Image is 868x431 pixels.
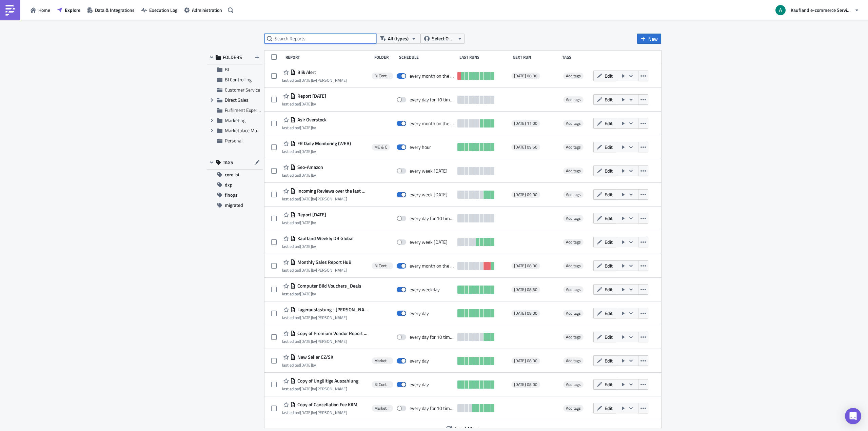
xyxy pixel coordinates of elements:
[605,72,613,79] span: Edit
[593,355,616,366] button: Edit
[282,268,352,273] div: last edited by [PERSON_NAME]
[84,5,138,15] a: Data & Integrations
[566,144,581,150] span: Add tags
[282,410,357,415] div: last edited by [PERSON_NAME]
[225,66,229,73] span: BI
[225,190,238,200] span: finops
[410,334,454,340] div: every day for 10 times
[845,408,861,424] div: Open Intercom Messenger
[514,311,537,316] span: [DATE] 08:00
[563,334,584,340] span: Add tags
[296,401,357,408] span: Copy of Cancellation Fee KAM
[605,310,613,317] span: Edit
[296,235,354,241] span: Kaufland Weekly DB Global
[514,192,537,197] span: [DATE] 09:00
[225,96,249,103] span: Direct Sales
[563,168,584,174] span: Add tags
[300,219,312,226] time: 2025-08-11T14:21:27Z
[300,338,312,345] time: 2025-07-23T10:06:47Z
[605,286,613,293] span: Edit
[410,239,448,245] div: every week on Tuesday
[282,220,326,225] div: last edited by
[566,73,581,79] span: Add tags
[593,189,616,200] button: Edit
[282,339,368,344] div: last edited by [PERSON_NAME]
[593,165,616,176] button: Edit
[225,200,243,210] span: migrated
[593,213,616,223] button: Edit
[410,192,448,198] div: every week on Monday
[296,307,368,313] span: Lagerauslastung - BOE Slack
[410,215,454,221] div: every day for 10 times
[282,78,347,83] div: last edited by [PERSON_NAME]
[282,386,358,391] div: last edited by [PERSON_NAME]
[207,170,263,180] button: core-bi
[514,358,537,364] span: [DATE] 08:00
[563,381,584,388] span: Add tags
[282,244,354,249] div: last edited by
[420,34,465,44] button: Select Owner
[374,263,391,269] span: BI Controlling
[282,291,361,296] div: last edited by
[791,6,852,14] span: Kaufland e-commerce Services GmbH & Co. KG
[296,164,323,170] span: Seo-Amazon
[410,120,454,126] div: every month on the 1st
[207,190,263,200] button: finops
[225,137,242,144] span: Personal
[563,357,584,364] span: Add tags
[563,73,584,79] span: Add tags
[562,55,591,60] div: Tags
[410,263,454,269] div: every month on the 1st
[225,117,245,124] span: Marketing
[300,291,312,297] time: 2025-07-24T10:00:04Z
[593,403,616,413] button: Edit
[563,262,584,269] span: Add tags
[566,405,581,411] span: Add tags
[563,405,584,412] span: Add tags
[605,120,613,127] span: Edit
[282,125,327,130] div: last edited by
[225,180,233,190] span: dxp
[285,55,371,60] div: Report
[563,310,584,317] span: Add tags
[566,96,581,103] span: Add tags
[374,73,391,79] span: BI Controlling
[566,357,581,364] span: Add tags
[410,405,454,411] div: every day for 10 times
[225,106,268,114] span: Fulfilment Experience
[296,354,333,360] span: New Seller CZ/SK
[563,96,584,103] span: Add tags
[374,382,391,387] span: BI Controlling
[181,5,225,15] button: Administration
[300,267,312,273] time: 2025-08-04T07:57:52Z
[566,239,581,245] span: Add tags
[300,101,312,107] time: 2025-08-21T08:13:05Z
[605,238,613,246] span: Edit
[563,191,584,198] span: Add tags
[605,357,613,364] span: Edit
[410,73,454,79] div: every month on the 2nd
[282,149,351,154] div: last edited by
[54,5,84,15] a: Explore
[771,3,863,18] button: Kaufland e-commerce Services GmbH & Co. KG
[149,6,177,14] span: Execution Log
[296,69,316,75] span: Blik Alert
[300,196,312,202] time: 2025-08-12T08:40:34Z
[296,283,361,289] span: Computer Bild Vouchers_Deals
[605,262,613,269] span: Edit
[282,101,326,106] div: last edited by
[593,379,616,390] button: Edit
[410,310,429,316] div: every day
[300,148,312,155] time: 2025-08-15T10:10:51Z
[593,71,616,81] button: Edit
[207,200,263,210] button: migrated
[296,259,352,265] span: Monthly Sales Report HuB
[459,55,509,60] div: Last Runs
[410,287,440,293] div: every weekday
[563,215,584,222] span: Add tags
[374,144,387,150] span: ME & C
[95,6,135,14] span: Data & Integrations
[566,215,581,221] span: Add tags
[27,5,54,15] button: Home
